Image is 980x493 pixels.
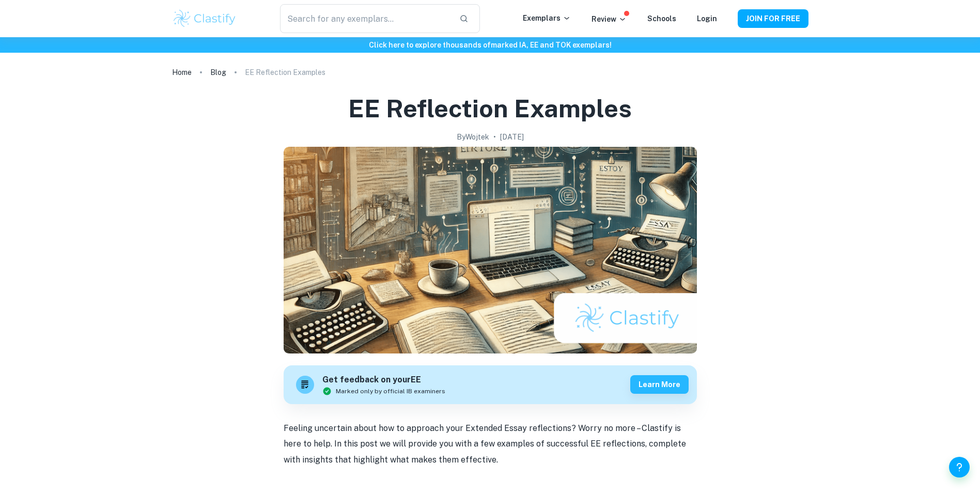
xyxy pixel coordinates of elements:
img: EE Reflection Examples cover image [284,147,697,353]
span: Marked only by official IB examiners [336,387,445,396]
input: Search for any exemplars... [280,4,450,33]
button: Learn more [630,375,689,394]
button: Help and Feedback [949,457,970,477]
h2: [DATE] [500,131,524,143]
a: Blog [210,65,226,80]
h2: By Wojtek [457,131,489,143]
a: Schools [647,14,676,23]
p: Feeling uncertain about how to approach your Extended Essay reflections? Worry no more – Clastify... [284,421,697,468]
p: Exemplars [523,12,571,24]
h6: Click here to explore thousands of marked IA, EE and TOK exemplars ! [2,39,978,51]
p: Review [592,13,627,25]
h6: Get feedback on your EE [322,374,445,387]
h1: EE Reflection Examples [348,92,632,125]
img: Clastify logo [172,8,238,29]
p: EE Reflection Examples [245,67,325,78]
a: Login [697,14,717,23]
a: Home [172,65,192,80]
button: JOIN FOR FREE [738,9,808,28]
a: Get feedback on yourEEMarked only by official IB examinersLearn more [284,365,697,404]
p: • [493,131,496,143]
